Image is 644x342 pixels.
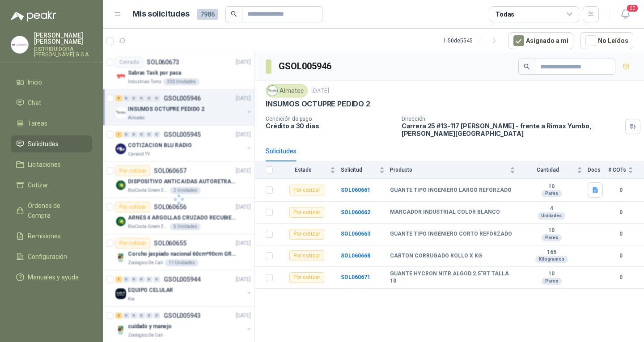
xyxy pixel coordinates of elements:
b: GUANTE HYCRON NITR ALGOD.2.5"RT TALLA 10 [390,270,515,284]
button: No Leídos [580,32,633,49]
a: Solicitudes [11,135,92,152]
a: Tareas [11,115,92,132]
p: Condición de pago [266,116,394,122]
b: GUANTE TIPO INGENIERO LARGO REFORZADO [390,187,512,194]
p: Crédito a 30 días [266,122,394,130]
span: Estado [278,167,328,173]
div: Kilogramos [535,256,568,263]
div: Pares [542,234,562,241]
a: Manuales y ayuda [11,269,92,286]
p: [DATE] [311,87,329,95]
p: Carrera 25 #13-117 [PERSON_NAME] - frente a Rimax Yumbo , [PERSON_NAME][GEOGRAPHIC_DATA] [402,122,622,137]
span: Chat [28,98,41,108]
a: SOL060661 [341,187,370,193]
div: Por cotizar [289,207,324,218]
th: Estado [278,161,341,179]
p: INSUMOS OCTUPRE PEDIDO 2 [266,99,370,109]
a: SOL060668 [341,253,370,259]
span: Cotizar [28,180,48,190]
img: Logo peakr [11,11,56,21]
a: Chat [11,94,92,111]
b: 10 [521,270,582,278]
span: 7986 [197,9,218,20]
span: search [231,11,237,17]
div: Por cotizar [289,229,324,240]
th: Producto [390,161,521,179]
button: 20 [617,6,633,22]
span: Solicitud [341,167,377,173]
div: Pares [542,278,562,285]
img: Company Logo [11,36,28,53]
span: Cantidad [521,167,575,173]
a: Órdenes de Compra [11,197,92,224]
b: 0 [608,230,633,238]
span: search [524,63,530,70]
b: 0 [608,186,633,194]
span: Solicitudes [28,139,59,149]
b: CARTON CORRUGADO ROLLO X KG [390,253,482,260]
span: Remisiones [28,231,61,241]
a: Cotizar [11,177,92,194]
div: Por cotizar [289,272,324,283]
b: 10 [521,183,582,190]
th: # COTs [608,161,644,179]
span: Inicio [28,77,42,87]
span: Licitaciones [28,160,61,169]
b: 0 [608,208,633,217]
b: 4 [521,205,582,212]
div: 1 - 50 de 5545 [443,34,501,48]
div: Por cotizar [289,185,324,195]
a: Remisiones [11,228,92,245]
span: 20 [626,4,639,13]
button: Asignado a mi [508,32,573,49]
p: DISTRIBUIDORA [PERSON_NAME] G S.A [34,46,92,57]
b: 0 [608,252,633,260]
div: Almatec [266,84,308,97]
a: Licitaciones [11,156,92,173]
span: Manuales y ayuda [28,272,79,282]
span: # COTs [608,167,626,173]
span: Producto [390,167,508,173]
div: Todas [496,9,514,19]
b: GUANTE TIPO INGENIERO CORTO REFORZADO [390,231,512,238]
h1: Mis solicitudes [132,8,190,21]
b: 0 [608,273,633,282]
span: Órdenes de Compra [28,201,84,220]
b: 10 [521,227,582,234]
span: Tareas [28,118,47,128]
a: SOL060663 [341,231,370,237]
th: Cantidad [521,161,588,179]
div: Pares [542,190,562,197]
div: Solicitudes [266,146,297,156]
b: MARCADOR INDUSTRIAL COLOR BLANCO [390,209,500,216]
a: SOL060662 [341,209,370,215]
b: 165 [521,249,582,256]
th: Solicitud [341,161,390,179]
a: Configuración [11,248,92,265]
a: Inicio [11,74,92,91]
p: Dirección [402,116,622,122]
div: Unidades [538,212,565,220]
a: SOL060671 [341,274,370,280]
h3: GSOL005946 [279,59,333,73]
p: [PERSON_NAME] [PERSON_NAME] [34,32,92,45]
img: Company Logo [267,86,277,96]
div: Por cotizar [289,250,324,261]
th: Docs [588,161,608,179]
span: Configuración [28,252,67,262]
